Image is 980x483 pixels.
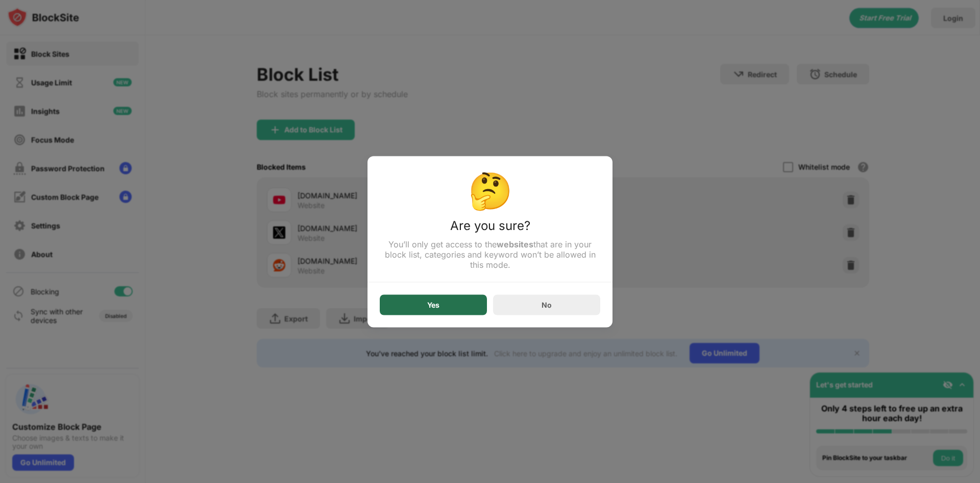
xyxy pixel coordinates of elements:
strong: websites [497,239,533,249]
div: Are you sure? [380,218,600,239]
div: Yes [427,301,439,309]
div: You’ll only get access to the that are in your block list, categories and keyword won’t be allowe... [380,239,600,269]
div: No [542,301,552,309]
div: 🤔 [380,168,600,212]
